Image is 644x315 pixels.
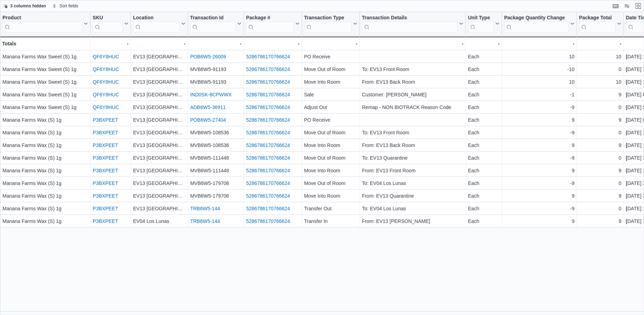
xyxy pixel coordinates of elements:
button: Sort fields [50,2,81,10]
div: Totals [2,39,88,48]
div: - [93,39,128,48]
div: - [579,39,621,48]
button: Display options [623,2,631,10]
div: - [304,39,357,48]
div: - [190,39,241,48]
div: - [246,39,299,48]
div: - [133,39,185,48]
button: Keyboard shortcuts [611,2,620,10]
div: - [362,39,463,48]
span: Sort fields [59,3,78,9]
button: 3 columns hidden [0,2,49,10]
div: - [504,39,574,48]
button: Exit fullscreen [634,2,642,10]
span: 3 columns hidden [10,3,46,9]
div: - [468,39,499,48]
